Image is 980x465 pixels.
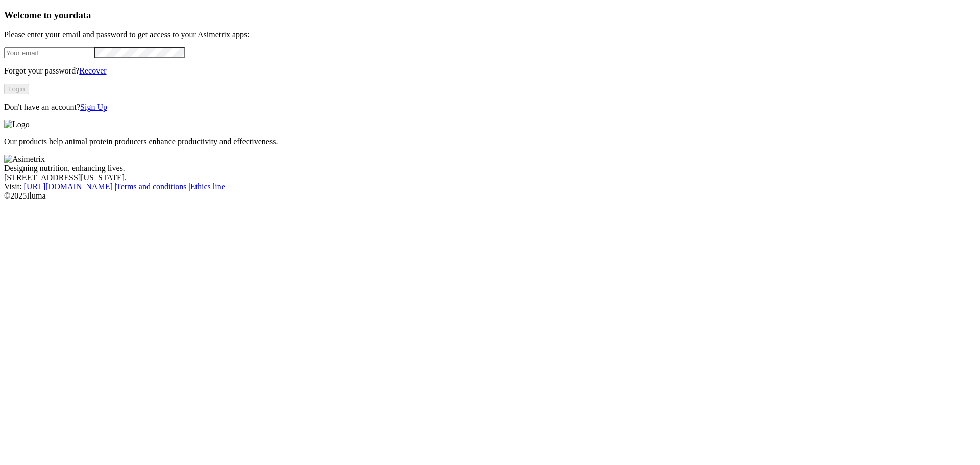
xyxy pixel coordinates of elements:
a: Sign Up [80,103,107,111]
p: Forgot your password? [4,66,976,76]
p: Our products help animal protein producers enhance productivity and effectiveness. [4,137,976,146]
div: © 2025 Iluma [4,191,976,201]
a: Recover [79,66,106,75]
img: Logo [4,120,30,129]
input: Your email [4,47,94,58]
p: Please enter your email and password to get access to your Asimetrix apps: [4,30,976,39]
div: [STREET_ADDRESS][US_STATE]. [4,173,976,182]
a: [URL][DOMAIN_NAME] [24,182,113,191]
p: Don't have an account? [4,103,976,112]
span: data [73,10,91,20]
img: Asimetrix [4,155,45,164]
div: Visit : | | [4,182,976,191]
h3: Welcome to your [4,10,976,21]
button: Login [4,84,29,94]
div: Designing nutrition, enhancing lives. [4,164,976,173]
a: Ethics line [190,182,225,191]
a: Terms and conditions [116,182,187,191]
